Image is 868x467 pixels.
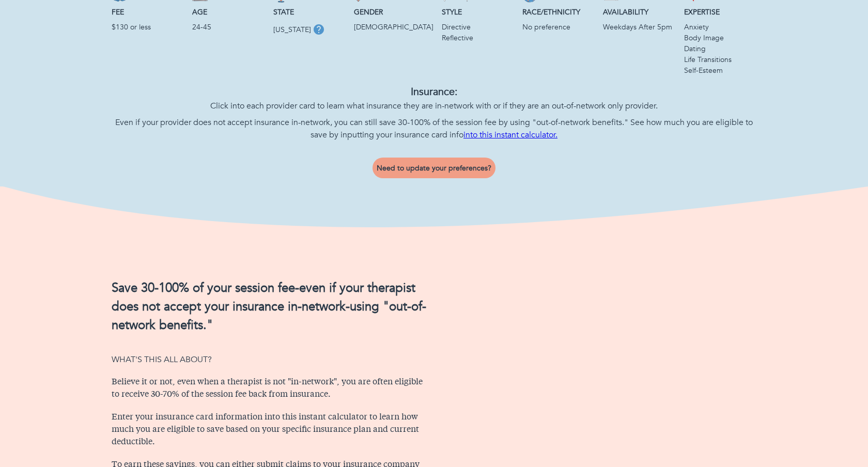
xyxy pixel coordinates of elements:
[273,7,346,18] p: State
[112,279,428,335] h2: Save 30-100% of your session fee-even if your therapist does not accept your insurance in-network...
[112,7,184,18] p: Fee
[442,33,514,43] p: Reflective
[522,7,595,18] p: Race/Ethnicity
[112,116,756,141] p: Even if your provider does not accept insurance in-network, you can still save 30-100% of the ses...
[684,65,756,76] p: Self-Esteem
[311,22,327,37] button: tooltip
[112,411,428,448] p: Enter your insurance card information into this instant calculator to learn how much you are elig...
[354,7,433,18] p: Gender
[192,7,265,18] p: Age
[684,22,756,33] p: Anxiety
[684,43,756,54] p: Dating
[112,376,428,401] p: Believe it or not, even when a therapist is not "in-network", you are often eligible to receive 3...
[112,100,756,112] p: Click into each provider card to learn what insurance they are in-network with or if they are an ...
[273,24,311,35] p: [US_STATE]
[684,7,756,18] p: Expertise
[373,158,495,178] button: Need to update your preferences?
[192,22,265,33] p: 24-45
[112,22,184,33] p: $130 or less
[442,7,514,18] p: Style
[684,33,756,43] p: Body Image
[112,353,428,366] p: WHAT'S THIS ALL ABOUT?
[442,22,514,33] p: Directive
[112,84,756,100] p: Insurance:
[522,22,595,33] p: No preference
[463,129,557,141] a: into this instant calculator.
[603,22,675,33] p: Weekdays After 5pm
[684,54,756,65] p: Life Transitions
[354,22,433,33] p: [DEMOGRAPHIC_DATA]
[603,7,675,18] p: Availability
[377,163,491,173] span: Need to update your preferences?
